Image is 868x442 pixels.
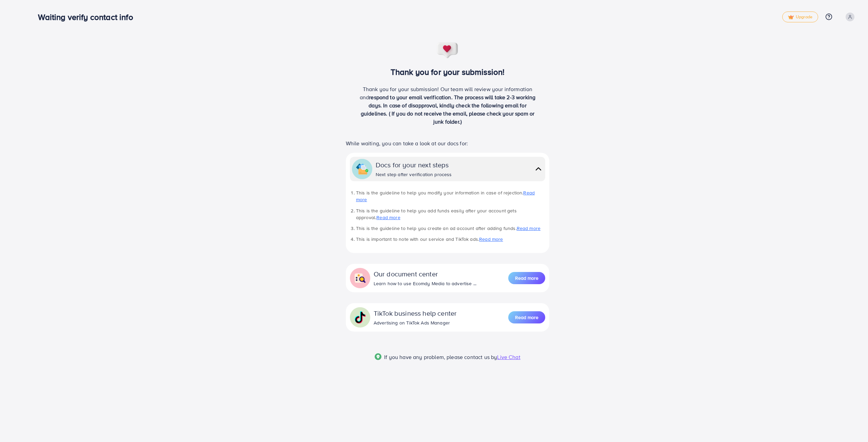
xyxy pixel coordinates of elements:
[346,139,549,147] p: While waiting, you can take a look at our docs for:
[436,42,459,59] img: success
[335,67,561,77] h3: Thank you for your submission!
[497,353,520,361] span: Live Chat
[782,12,818,22] a: tickUpgrade
[534,164,543,174] img: collapse
[508,271,545,285] a: Read more
[374,319,457,326] div: Advertising on TikTok Ads Manager
[515,314,538,321] span: Read more
[479,236,503,243] a: Read more
[375,353,381,360] img: Popup guide
[508,311,545,324] a: Read more
[376,160,452,170] div: Docs for your next steps
[374,280,476,287] div: Learn how to use Ecomdy Media to advertise ...
[517,225,540,232] a: Read more
[354,272,366,284] img: collapse
[788,15,794,20] img: tick
[357,85,538,126] p: Thank you for your submission! Our team will review your information and
[508,311,545,323] button: Read more
[788,15,812,20] span: Upgrade
[356,207,545,221] li: This is the guideline to help you add funds easily after your account gets approval.
[356,236,545,243] li: This is important to note with our service and TikTok ads.
[356,163,368,175] img: collapse
[38,12,138,22] h3: Waiting verify contact info
[356,189,545,203] li: This is the guideline to help you modify your information in case of rejection.
[374,308,457,318] div: TikTok business help center
[515,275,538,281] span: Read more
[376,214,400,221] a: Read more
[374,269,476,279] div: Our document center
[508,272,545,284] button: Read more
[361,93,536,125] span: respond to your email verification. The process will take 2-3 working days. In case of disapprova...
[356,189,535,203] a: Read more
[356,225,545,232] li: This is the guideline to help you create an ad account after adding funds.
[376,171,452,178] div: Next step after verification process
[354,311,366,323] img: collapse
[384,353,497,361] span: If you have any problem, please contact us by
